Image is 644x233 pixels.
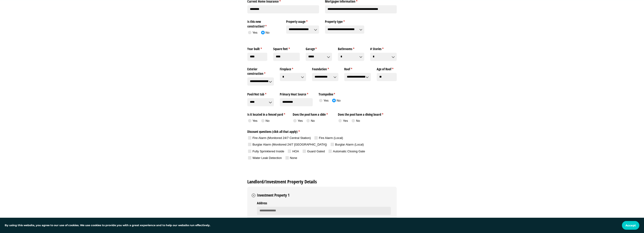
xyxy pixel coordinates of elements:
div: HOA [292,149,299,154]
label: Exterior construction [247,65,274,76]
legend: Does the pool have a slide [293,111,332,117]
div: No [266,31,270,35]
label: Roof [344,65,371,71]
div: No [356,119,360,123]
legend: Trampoline [319,91,352,97]
legend: Address [257,199,391,205]
label: Bathrooms [338,45,364,51]
p: By using this website, you agree to our use of cookies. We use cookies to provide you with a grea... [5,223,210,228]
label: Square feet [273,45,300,51]
div: checkbox-group [247,135,396,162]
div: Water Leak Detection [252,156,282,160]
div: Fire Alarm (Local) [319,136,343,140]
div: Yes [324,99,328,103]
div: Yes [298,119,303,123]
label: Age of Roof [377,65,397,71]
h3: Investment Property 1 [257,193,289,198]
input: Address Line 1 [257,207,391,215]
label: Property type [325,18,364,24]
button: Accept [622,221,639,230]
div: None [290,156,297,160]
label: Fireplace [280,65,306,71]
label: Foundation [312,65,338,71]
legend: Is this new construction? [247,18,280,29]
legend: Does the pool have a diving board [338,111,384,117]
label: Property usage [286,18,319,24]
label: Year built [247,45,267,51]
div: No [337,99,341,103]
div: Yes [252,119,257,123]
span: Accept [625,224,636,227]
label: Primary Heat Source [280,91,313,97]
div: Burglar Alarm (Monitored 24/​7 [GEOGRAPHIC_DATA]) [252,142,327,147]
div: No [311,119,315,123]
div: Burglar Alarm (Local) [335,142,364,147]
label: # Stories [370,45,396,51]
div: No [266,119,270,123]
div: Fully Sprinklered Inside [252,149,284,154]
div: Guard Gated [307,149,325,154]
label: Garage [306,45,332,51]
legend: Discount questions (click all that apply) [247,128,396,134]
div: Automatic Closing Gate [333,149,365,154]
div: Yes [252,31,257,35]
div: Fire Alarm (Monitored 24/​7 Central Station) [252,136,311,140]
label: Pool/​Hot tub [247,91,274,97]
h2: Landlord/Investment Property Details [247,178,396,185]
button: Remove Investment Property 1 [251,193,256,198]
div: Yes [343,119,348,123]
legend: Is it located in a fenced yard [247,111,287,117]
